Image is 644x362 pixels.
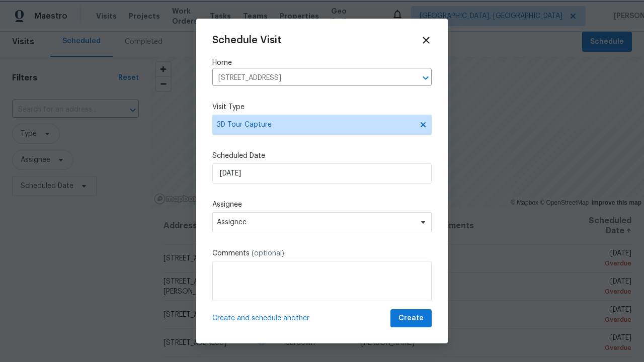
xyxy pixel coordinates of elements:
[212,70,404,86] input: Enter in an address
[252,250,284,257] span: (optional)
[212,102,432,112] label: Visit Type
[212,151,432,161] label: Scheduled Date
[212,58,432,68] label: Home
[421,35,432,46] span: Close
[212,163,432,184] input: M/D/YYYY
[217,218,414,226] span: Assignee
[212,35,281,45] span: Schedule Visit
[390,309,432,328] button: Create
[398,312,424,325] span: Create
[419,71,433,85] button: Open
[212,248,432,258] label: Comments
[212,200,432,210] label: Assignee
[212,313,309,323] span: Create and schedule another
[217,120,413,130] span: 3D Tour Capture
